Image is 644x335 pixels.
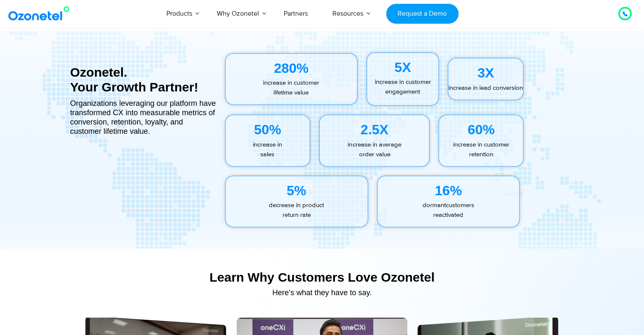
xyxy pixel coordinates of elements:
[448,63,523,83] div: 3X
[66,270,578,285] div: Learn Why Customers Love Ozonetel​
[226,78,357,97] p: increase in customer lifetime value
[320,119,429,140] div: 2.5X
[386,4,459,24] a: Request a Demo
[378,201,520,220] p: customers reactivated
[448,83,523,93] p: increase in lead conversion
[226,140,310,159] p: increase in sales
[439,119,523,140] div: 60%
[226,58,357,78] div: 280%
[378,180,520,201] div: 16%
[226,119,310,140] div: 50%
[70,65,216,94] div: Ozonetel. Your Growth Partner!
[66,289,578,296] div: Here’s what they have to say.
[320,140,429,159] p: increase in average order value
[367,78,438,97] p: increase in customer engagement
[226,201,368,220] p: decrease in product return rate
[367,57,438,78] div: 5X
[439,140,523,159] p: increase in customer retention
[70,99,216,136] div: Organizations leveraging our platform have transformed CX into measurable metrics of conversion, ...
[226,180,368,201] div: 5%
[423,201,446,209] span: dormant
